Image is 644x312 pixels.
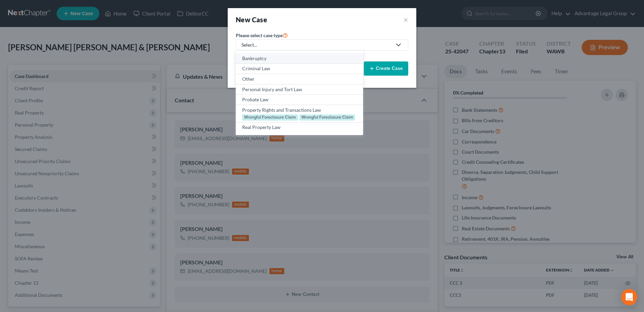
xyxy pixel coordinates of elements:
[236,74,363,84] a: Other
[404,15,408,24] button: ×
[236,84,363,95] a: Personal Injury and Tort Law
[236,32,283,38] span: Please select case type
[236,53,363,64] a: Bankruptcy
[242,107,356,113] div: Property Rights and Transactions Law
[242,76,356,82] div: Other
[242,114,298,121] div: Wrongful Foreclosure Claim
[236,123,363,133] a: Real Property Law
[242,55,356,62] div: Bankruptcy
[236,105,363,123] a: Property Rights and Transactions Law Wrongful Foreclosure ClaimWrongful Foreclosure Claim
[236,64,363,74] a: Criminal Law
[236,16,267,24] strong: New Case
[242,86,356,93] div: Personal Injury and Tort Law
[299,114,355,121] div: Wrongful Foreclosure Claim
[242,124,356,131] div: Real Property Law
[236,95,363,105] a: Probate Law
[241,42,392,48] div: Select...
[621,289,637,305] div: Open Intercom Messenger
[364,61,408,76] button: Create Case
[242,65,356,72] div: Criminal Law
[242,96,356,103] div: Probate Law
